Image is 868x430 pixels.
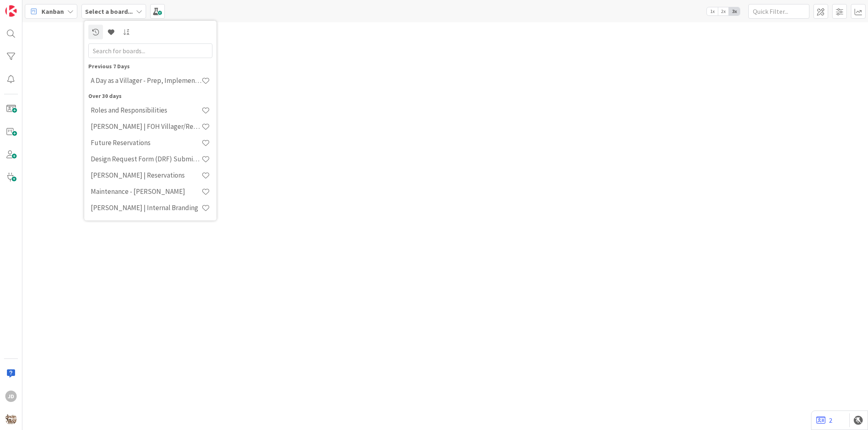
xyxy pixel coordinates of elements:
div: Over 30 days [88,91,212,100]
input: Quick Filter... [748,4,809,19]
h4: [PERSON_NAME] | Reservations [91,171,201,179]
b: Select a board... [85,7,133,15]
h4: A Day as a Villager - Prep, Implement and Execute [91,76,201,85]
h4: Maintenance - [PERSON_NAME] [91,187,201,195]
h4: Design Request Form (DRF) Submittals [91,155,201,163]
h4: Roles and Responsibilities [91,106,201,114]
span: 2x [718,7,729,15]
img: avatar [5,413,17,425]
span: Kanban [42,7,64,16]
input: Search for boards... [88,43,212,58]
div: Previous 7 Days [88,62,212,70]
img: Visit kanbanzone.com [5,5,17,17]
h4: [PERSON_NAME] | Internal Branding [91,204,201,212]
span: 3x [729,7,740,15]
a: 2 [816,415,832,425]
h4: [PERSON_NAME] | FOH Villager/Retail [91,122,201,130]
h4: Future Reservations [91,139,201,147]
div: JD [5,391,17,402]
span: 1x [707,7,718,15]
